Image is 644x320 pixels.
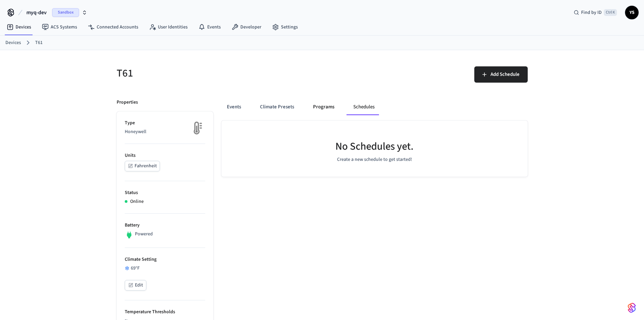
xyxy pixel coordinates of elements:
span: YS [626,6,638,19]
p: Type [125,120,205,127]
span: Add Schedule [491,70,520,79]
a: Devices [1,21,37,33]
a: User Identities [144,21,193,33]
button: Climate Presets [255,99,300,115]
button: Schedules [348,99,380,115]
span: Ctrl K [604,9,617,16]
h5: T61 [117,66,318,80]
a: Settings [267,21,303,33]
p: Status [125,189,205,196]
a: Connected Accounts [82,21,144,33]
p: Create a new schedule to get started! [337,156,412,163]
button: Edit [125,280,146,291]
a: Developer [226,21,267,33]
p: Climate Setting [125,256,205,263]
p: Battery [125,222,205,229]
div: Find by IDCtrl K [568,6,622,19]
span: myq-dev [26,8,47,17]
button: Fahrenheit [125,161,160,171]
p: Online [130,198,144,205]
a: T61 [35,39,43,46]
button: YS [625,6,639,19]
a: ACS Systems [37,21,82,33]
span: Sandbox [52,8,79,17]
img: SeamLogoGradient.69752ec5.svg [628,302,636,313]
h5: No Schedules yet. [335,140,413,153]
p: Units [125,152,205,159]
button: Add Schedule [474,66,528,83]
button: Programs [308,99,340,115]
span: Find by ID [581,9,602,16]
img: thermostat_fallback [188,120,205,136]
div: 69 °F [125,265,205,272]
p: Powered [135,231,153,238]
button: Events [221,99,246,115]
p: Honeywell [125,128,205,135]
a: Devices [5,39,21,46]
p: Properties [117,99,138,106]
p: Temperature Thresholds [125,308,205,316]
a: Events [193,21,226,33]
